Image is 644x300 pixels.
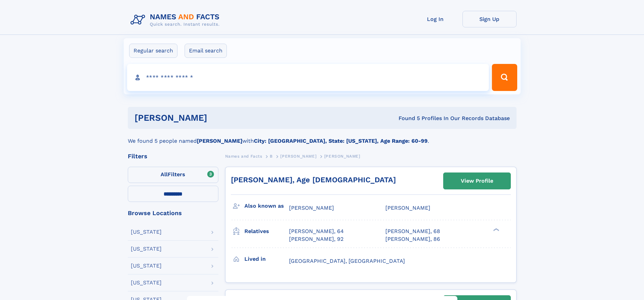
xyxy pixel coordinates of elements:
[270,154,273,159] span: B
[161,171,168,178] span: All
[128,210,218,216] div: Browse Locations
[462,11,517,27] a: Sign Up
[225,152,262,160] a: Names and Facts
[270,152,273,160] a: B
[127,64,489,91] input: search input
[231,176,396,184] a: [PERSON_NAME], Age [DEMOGRAPHIC_DATA]
[444,173,510,189] a: View Profile
[280,152,316,160] a: [PERSON_NAME]
[303,115,510,122] div: Found 5 Profiles In Our Records Database
[131,280,162,285] div: [US_STATE]
[385,235,440,243] a: [PERSON_NAME], 86
[289,205,334,211] span: [PERSON_NAME]
[492,228,500,232] div: ❯
[185,44,227,58] label: Email search
[135,114,303,122] h1: [PERSON_NAME]
[385,205,430,211] span: [PERSON_NAME]
[324,154,360,159] span: [PERSON_NAME]
[461,173,493,189] div: View Profile
[492,64,517,91] button: Search Button
[129,44,177,58] label: Regular search
[280,154,316,159] span: [PERSON_NAME]
[289,235,343,243] a: [PERSON_NAME], 92
[289,258,405,264] span: [GEOGRAPHIC_DATA], [GEOGRAPHIC_DATA]
[244,226,289,237] h3: Relatives
[244,200,289,212] h3: Also known as
[197,138,242,144] b: [PERSON_NAME]
[128,167,218,183] label: Filters
[128,153,218,159] div: Filters
[408,11,462,27] a: Log In
[131,246,162,252] div: [US_STATE]
[131,229,162,235] div: [US_STATE]
[244,253,289,265] h3: Lived in
[128,129,517,145] div: We found 5 people named with .
[128,11,225,29] img: Logo Names and Facts
[385,228,440,235] a: [PERSON_NAME], 68
[254,138,428,144] b: City: [GEOGRAPHIC_DATA], State: [US_STATE], Age Range: 60-99
[289,228,344,235] a: [PERSON_NAME], 64
[131,263,162,269] div: [US_STATE]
